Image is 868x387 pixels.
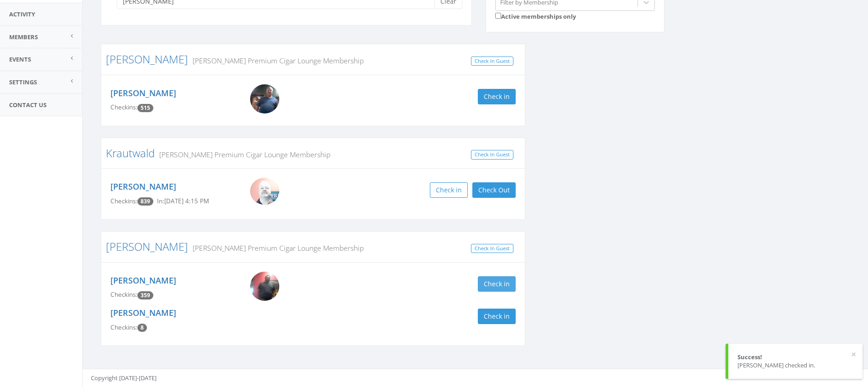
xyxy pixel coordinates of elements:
a: Krautwald [106,145,155,160]
small: [PERSON_NAME] Premium Cigar Lounge Membership [188,243,364,253]
span: Checkin count [137,291,153,299]
label: Active memberships only [495,11,576,21]
img: WIN_20200824_14_20_23_Pro.jpg [250,178,279,205]
a: [PERSON_NAME] [110,307,176,318]
span: Checkins: [110,197,137,205]
a: [PERSON_NAME] [106,52,188,67]
span: Events [9,55,31,63]
button: Check in [478,276,516,292]
a: Check In Guest [471,150,513,160]
a: [PERSON_NAME] [110,181,176,192]
button: Check in [478,89,516,104]
span: Checkins: [110,290,137,299]
img: Kevin_Howerton.png [250,84,279,114]
footer: Copyright [DATE]-[DATE] [83,369,868,387]
a: Check In Guest [471,57,513,66]
span: Contact Us [9,101,47,109]
a: [PERSON_NAME] [106,239,188,254]
span: Settings [9,78,37,86]
span: Checkins: [110,103,137,111]
button: Check Out [472,182,516,198]
button: × [851,350,856,359]
span: In: [DATE] 4:15 PM [157,197,209,205]
div: [PERSON_NAME] checked in. [737,361,853,370]
div: Success! [737,353,853,361]
a: [PERSON_NAME] [110,275,176,286]
span: Checkin count [137,197,153,206]
a: Check In Guest [471,244,513,253]
span: Checkin count [137,324,147,332]
small: [PERSON_NAME] Premium Cigar Lounge Membership [155,150,330,160]
span: Checkins: [110,323,137,331]
small: [PERSON_NAME] Premium Cigar Lounge Membership [188,56,364,66]
button: Check in [478,309,516,324]
span: Checkin count [137,104,153,112]
a: [PERSON_NAME] [110,88,176,98]
button: Check in [430,182,468,198]
img: Kevin_McClendon_PWvqYwE.png [250,272,279,301]
span: Members [9,33,38,41]
input: Active memberships only [495,13,501,19]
